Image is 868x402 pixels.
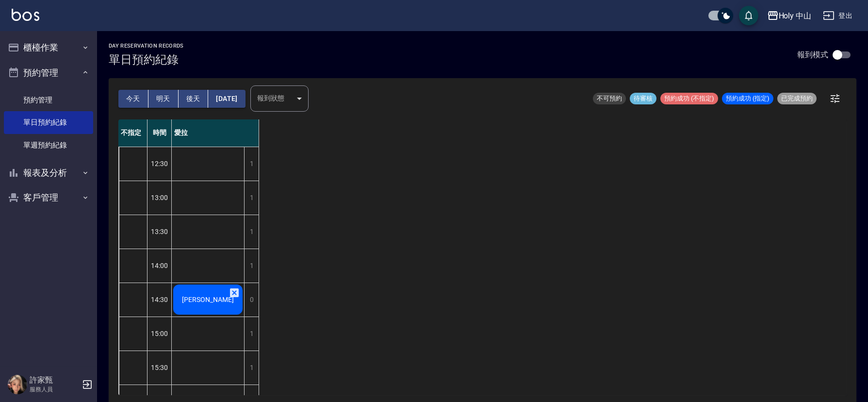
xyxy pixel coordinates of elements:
[4,134,93,156] a: 單週預約紀錄
[179,90,209,108] button: 後天
[30,385,79,394] p: 服務人員
[4,60,93,85] button: 預約管理
[244,215,259,249] div: 1
[147,283,172,317] div: 14:30
[147,317,172,351] div: 15:00
[630,94,656,103] span: 待審核
[660,94,718,103] span: 預約成功 (不指定)
[109,53,184,67] h3: 單日預約紀錄
[4,160,93,185] button: 報表及分析
[180,296,236,303] span: [PERSON_NAME]
[722,94,773,103] span: 預約成功 (指定)
[797,50,828,60] p: 報到模式
[147,181,172,215] div: 13:00
[147,119,172,147] div: 時間
[4,111,93,134] a: 單日預約紀錄
[777,94,817,103] span: 已完成預約
[244,283,259,317] div: 0
[147,147,172,181] div: 12:30
[819,7,856,25] button: 登出
[4,35,93,60] button: 櫃檯作業
[12,9,39,21] img: Logo
[244,181,259,215] div: 1
[4,89,93,111] a: 預約管理
[244,147,259,181] div: 1
[118,90,148,108] button: 今天
[8,375,27,394] img: Person
[244,249,259,283] div: 1
[147,249,172,283] div: 14:00
[148,90,179,108] button: 明天
[30,375,79,385] h5: 許家甄
[244,351,259,385] div: 1
[763,6,816,26] button: Holy 中山
[779,10,812,22] div: Holy 中山
[147,351,172,385] div: 15:30
[109,43,184,49] h2: day Reservation records
[4,185,93,210] button: 客戶管理
[172,119,259,147] div: 愛拉
[739,6,758,25] button: save
[593,94,626,103] span: 不可預約
[208,90,245,108] button: [DATE]
[147,215,172,249] div: 13:30
[244,317,259,351] div: 1
[118,119,147,147] div: 不指定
